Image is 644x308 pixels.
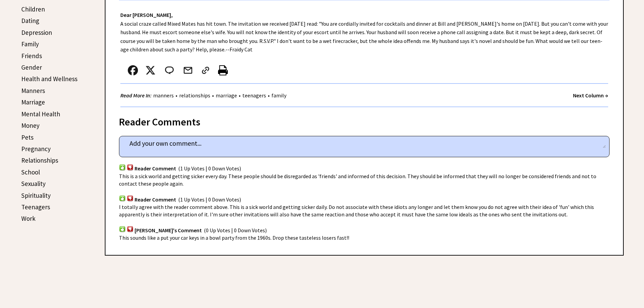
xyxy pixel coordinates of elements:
[135,196,176,203] span: Reader Comment
[120,91,288,100] div: • • • •
[21,180,46,188] a: Sexuality
[21,168,40,176] a: School
[218,65,228,75] img: printer%20icon.png
[21,156,58,164] a: Relationships
[21,87,45,95] a: Manners
[120,11,173,18] strong: Dear [PERSON_NAME],
[21,214,35,222] a: Work
[21,63,42,71] a: Gender
[127,195,134,202] img: votdown.png
[164,65,175,75] img: message_round%202.png
[21,203,50,211] a: Teenagers
[204,227,267,234] span: (0 Up Votes | 0 Down Votes)
[178,196,241,203] span: (1 Up Votes | 0 Down Votes)
[21,191,51,199] a: Spirituality
[105,0,623,107] div: A social craze called Mixed Mates has hit town. The invitation we received [DATE] read: "You are ...
[21,98,45,106] a: Marriage
[119,173,596,187] span: This is a sick world and getting sicker every day. These people should be disregarded as 'friends...
[128,65,138,75] img: facebook.png
[270,92,288,99] a: family
[21,145,51,153] a: Pregnancy
[21,52,42,60] a: Friends
[21,121,40,129] a: Money
[178,165,241,172] span: (1 Up Votes | 0 Down Votes)
[119,204,594,218] span: I totally agree with the reader comment above. This is a sick world and getting sicker daily. Do ...
[151,92,175,99] a: manners
[214,92,239,99] a: marriage
[127,164,134,170] img: votdown.png
[573,92,608,99] a: Next Column →
[119,115,610,125] div: Reader Comments
[21,133,33,141] a: Pets
[119,234,349,241] span: This sounds like a put your car keys in a bowl party from the 1960s. Drop these tasteless losers ...
[21,110,60,118] a: Mental Health
[21,5,45,13] a: Children
[241,92,268,99] a: teenagers
[21,28,52,37] a: Depression
[119,195,126,202] img: votup.png
[119,226,126,232] img: votup.png
[145,65,156,75] img: x_small.png
[135,227,202,234] span: [PERSON_NAME]'s Comment
[21,75,77,83] a: Health and Wellness
[200,65,211,75] img: link_02.png
[21,17,39,25] a: Dating
[120,92,151,99] strong: Read More In:
[119,164,126,170] img: votup.png
[21,40,39,48] a: Family
[127,226,134,232] img: votdown.png
[135,165,176,172] span: Reader Comment
[177,92,212,99] a: relationships
[183,65,193,75] img: mail.png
